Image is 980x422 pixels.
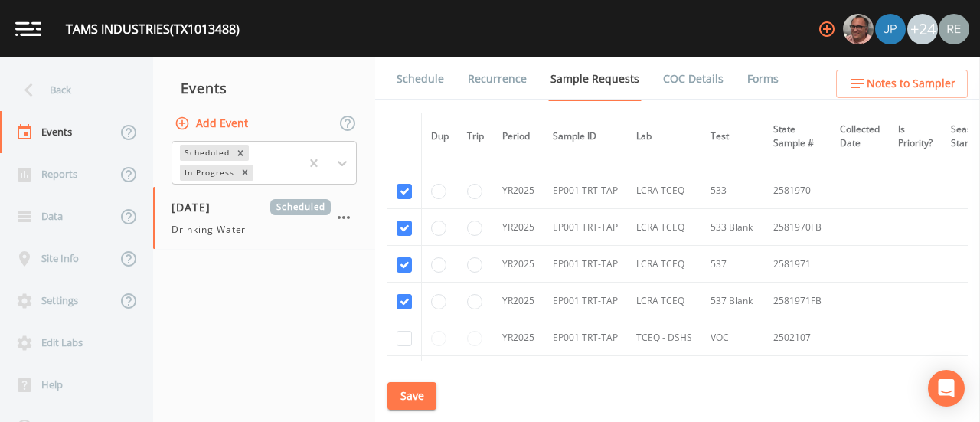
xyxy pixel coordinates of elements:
[493,172,544,209] td: YR2025
[627,209,701,246] td: LCRA TCEQ
[387,382,436,411] button: Save
[836,70,968,98] button: Notes to Sampler
[764,113,831,160] th: State Sample #
[544,113,627,160] th: Sample ID
[874,14,906,44] div: Joshua gere Paul
[627,113,701,160] th: Lab
[180,165,237,181] div: In Progress
[627,356,701,393] td: TCEQ - DSHS
[270,199,331,215] span: Scheduled
[661,57,726,100] a: COC Details
[66,20,240,38] div: TAMS INDUSTRIES (TX1013488)
[493,246,544,283] td: YR2025
[394,57,446,100] a: Schedule
[493,209,544,246] td: YR2025
[627,172,701,209] td: LCRA TCEQ
[939,14,969,44] img: e720f1e92442e99c2aab0e3b783e6548
[875,14,906,44] img: 41241ef155101aa6d92a04480b0d0000
[153,69,375,107] div: Events
[907,14,938,44] div: +24
[889,113,942,160] th: Is Priority?
[544,319,627,356] td: EP001 TRT-TAP
[153,187,375,250] a: [DATE]ScheduledDrinking Water
[493,283,544,319] td: YR2025
[842,14,874,44] div: Mike Franklin
[627,246,701,283] td: LCRA TCEQ
[764,172,831,209] td: 2581970
[701,283,764,319] td: 537 Blank
[422,113,459,160] th: Dup
[237,165,253,181] div: Remove In Progress
[831,113,889,160] th: Collected Date
[764,319,831,356] td: 2502107
[171,199,221,215] span: [DATE]
[867,74,955,93] span: Notes to Sampler
[843,14,874,44] img: e2d790fa78825a4bb76dcb6ab311d44c
[493,356,544,393] td: YR2025
[764,356,831,393] td: 2502107FB
[745,57,781,100] a: Forms
[544,356,627,393] td: EP001 TRT-TAP
[493,113,544,160] th: Period
[171,110,254,138] button: Add Event
[627,283,701,319] td: LCRA TCEQ
[627,319,701,356] td: TCEQ - DSHS
[493,319,544,356] td: YR2025
[15,21,41,36] img: logo
[544,246,627,283] td: EP001 TRT-TAP
[764,209,831,246] td: 2581970FB
[180,145,232,161] div: Scheduled
[232,145,249,161] div: Remove Scheduled
[544,172,627,209] td: EP001 TRT-TAP
[465,57,529,100] a: Recurrence
[764,283,831,319] td: 2581971FB
[701,209,764,246] td: 533 Blank
[701,319,764,356] td: VOC
[928,370,965,407] div: Open Intercom Messenger
[544,283,627,319] td: EP001 TRT-TAP
[701,356,764,393] td: VOC Blank
[548,57,642,101] a: Sample Requests
[701,113,764,160] th: Test
[701,172,764,209] td: 533
[458,113,493,160] th: Trip
[764,246,831,283] td: 2581971
[701,246,764,283] td: 537
[171,223,246,237] span: Drinking Water
[544,209,627,246] td: EP001 TRT-TAP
